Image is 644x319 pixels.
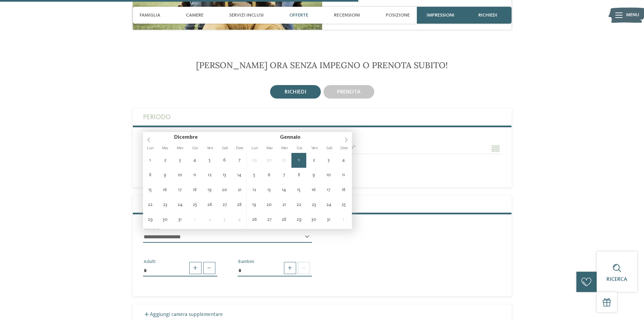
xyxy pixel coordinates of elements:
[291,168,306,183] span: Gennaio 8, 2026
[321,212,336,227] span: Gennaio 31, 2026
[172,153,187,168] span: Dicembre 3, 2025
[336,168,351,183] span: Gennaio 11, 2026
[280,135,301,140] span: Gennaio
[202,153,217,168] span: Dicembre 5, 2025
[140,12,160,18] span: Famiglia
[247,212,262,227] span: Gennaio 26, 2026
[334,12,360,18] span: Recensioni
[217,197,232,212] span: Dicembre 27, 2025
[232,146,247,150] span: Dom
[143,312,223,317] label: Aggiungi camera supplementare
[306,168,321,183] span: Gennaio 9, 2026
[217,168,232,183] span: Dicembre 13, 2025
[202,183,217,197] span: Dicembre 19, 2025
[202,168,217,183] span: Dicembre 12, 2025
[187,197,202,212] span: Dicembre 25, 2025
[143,212,158,227] span: Dicembre 29, 2025
[247,183,262,197] span: Gennaio 12, 2026
[262,146,277,150] span: Mar
[143,168,158,183] span: Dicembre 8, 2025
[262,183,277,197] span: Gennaio 13, 2026
[285,89,306,95] span: richiedi
[202,146,217,150] span: Ven
[262,212,277,227] span: Gennaio 27, 2026
[478,12,497,18] span: richiedi
[232,168,247,183] span: Dicembre 14, 2025
[277,153,291,168] span: Dicembre 31, 2025
[143,153,158,168] span: Dicembre 1, 2025
[336,183,351,197] span: Gennaio 18, 2026
[262,168,277,183] span: Gennaio 6, 2026
[143,197,158,212] span: Dicembre 22, 2025
[232,153,247,168] span: Dicembre 7, 2025
[232,183,247,197] span: Dicembre 21, 2025
[143,109,501,126] label: Periodo
[336,212,351,227] span: Febbraio 1, 2026
[158,153,172,168] span: Dicembre 2, 2025
[196,60,448,71] span: [PERSON_NAME] ora senza impegno o prenota subito!
[187,153,202,168] span: Dicembre 4, 2025
[187,212,202,227] span: Gennaio 1, 2026
[198,134,218,140] input: Year
[247,168,262,183] span: Gennaio 5, 2026
[306,153,321,168] span: Gennaio 2, 2026
[232,197,247,212] span: Dicembre 28, 2025
[158,212,172,227] span: Dicembre 30, 2025
[321,168,336,183] span: Gennaio 10, 2026
[306,212,321,227] span: Gennaio 30, 2026
[289,12,308,18] span: Offerte
[229,12,264,18] span: Servizi inclusi
[336,153,351,168] span: Gennaio 4, 2026
[291,197,306,212] span: Gennaio 22, 2026
[301,134,321,140] input: Year
[306,183,321,197] span: Gennaio 16, 2026
[262,197,277,212] span: Gennaio 20, 2026
[172,197,187,212] span: Dicembre 24, 2025
[247,197,262,212] span: Gennaio 19, 2026
[292,146,307,150] span: Gio
[322,146,337,150] span: Sab
[307,146,322,150] span: Ven
[277,146,292,150] span: Mer
[232,212,247,227] span: Gennaio 4, 2026
[173,146,188,150] span: Mer
[337,89,361,95] span: prenota
[386,12,410,18] span: Posizione
[186,12,204,18] span: Camere
[143,183,158,197] span: Dicembre 15, 2025
[337,146,352,150] span: Dom
[217,183,232,197] span: Dicembre 20, 2025
[306,197,321,212] span: Gennaio 23, 2026
[143,146,158,150] span: Lun
[174,135,198,140] span: Dicembre
[291,153,306,168] span: Gennaio 1, 2026
[202,212,217,227] span: Gennaio 2, 2026
[172,212,187,227] span: Dicembre 31, 2025
[291,183,306,197] span: Gennaio 15, 2026
[187,183,202,197] span: Dicembre 18, 2025
[247,146,262,150] span: Lun
[606,277,627,282] span: Ricerca
[187,168,202,183] span: Dicembre 11, 2025
[158,168,172,183] span: Dicembre 9, 2025
[277,168,291,183] span: Gennaio 7, 2026
[321,183,336,197] span: Gennaio 17, 2026
[202,197,217,212] span: Dicembre 26, 2025
[336,197,351,212] span: Gennaio 25, 2026
[321,153,336,168] span: Gennaio 3, 2026
[277,183,291,197] span: Gennaio 14, 2026
[217,146,232,150] span: Sab
[158,146,173,150] span: Mar
[277,197,291,212] span: Gennaio 21, 2026
[291,212,306,227] span: Gennaio 29, 2026
[427,12,454,18] span: Impressioni
[172,183,187,197] span: Dicembre 17, 2025
[188,146,202,150] span: Gio
[247,153,262,168] span: Dicembre 29, 2025
[262,153,277,168] span: Dicembre 30, 2025
[217,153,232,168] span: Dicembre 6, 2025
[277,212,291,227] span: Gennaio 28, 2026
[158,183,172,197] span: Dicembre 16, 2025
[321,197,336,212] span: Gennaio 24, 2026
[172,168,187,183] span: Dicembre 10, 2025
